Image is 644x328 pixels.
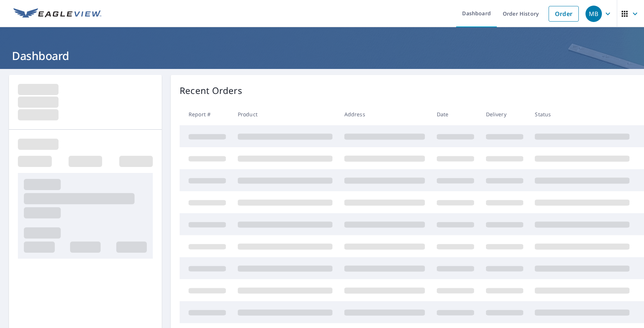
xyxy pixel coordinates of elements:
[431,103,480,125] th: Date
[232,103,338,125] th: Product
[529,103,635,125] th: Status
[9,48,635,63] h1: Dashboard
[549,6,579,22] a: Order
[480,103,529,125] th: Delivery
[180,103,232,125] th: Report #
[13,8,101,19] img: EV Logo
[180,84,242,97] p: Recent Orders
[585,6,602,22] div: MB
[338,103,431,125] th: Address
